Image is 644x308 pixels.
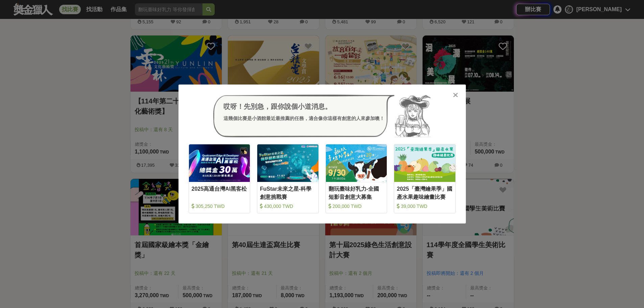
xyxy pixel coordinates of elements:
a: Cover ImageFuStar未來之星-科學創意挑戰賽 430,000 TWD [257,144,319,213]
img: Cover Image [257,144,318,182]
a: Cover Image2025高通台灣AI黑客松 305,250 TWD [189,144,251,213]
a: Cover Image2025「臺灣繪果季」國產水果趣味繪畫比賽 39,000 TWD [394,144,456,213]
a: Cover Image翻玩臺味好乳力-全國短影音創意大募集 200,000 TWD [326,144,387,213]
div: 39,000 TWD [397,203,453,210]
div: 305,250 TWD [192,203,247,210]
img: Avatar [395,95,431,137]
div: 哎呀！先別急，跟你說個小道消息。 [223,101,384,112]
div: FuStar未來之星-科學創意挑戰賽 [260,185,316,200]
div: 這幾個比賽是小酒館最近最推薦的任務，適合像你這樣有創意的人來參加噢！ [223,115,384,122]
div: 2025高通台灣AI黑客松 [192,185,247,200]
img: Cover Image [189,144,250,182]
div: 2025「臺灣繪果季」國產水果趣味繪畫比賽 [397,185,453,200]
img: Cover Image [326,144,387,182]
div: 200,000 TWD [329,203,384,210]
div: 翻玩臺味好乳力-全國短影音創意大募集 [329,185,384,200]
img: Cover Image [394,144,455,182]
div: 430,000 TWD [260,203,316,210]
